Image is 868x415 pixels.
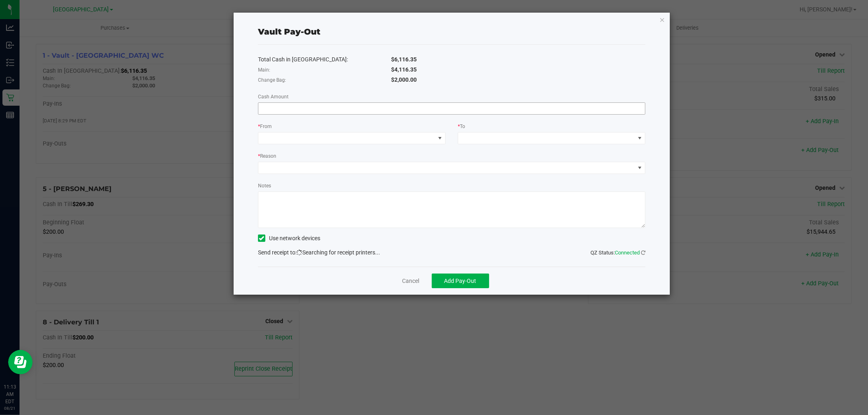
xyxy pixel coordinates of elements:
[444,278,477,284] span: Add Pay-Out
[258,123,272,130] label: From
[258,94,289,100] span: Cash Amount
[8,350,33,374] iframe: Resource center
[590,250,645,256] span: QZ Status:
[258,152,276,160] label: Reason
[391,56,417,63] span: $6,116.35
[391,66,417,73] span: $4,116.35
[402,277,420,285] a: Cancel
[258,182,271,189] label: Notes
[432,274,489,288] button: Add Pay-Out
[258,26,320,38] div: Vault Pay-Out
[458,123,465,130] label: To
[258,67,270,73] span: Main:
[258,77,286,83] span: Change Bag:
[391,76,417,83] span: $2,000.00
[258,56,348,63] span: Total Cash in [GEOGRAPHIC_DATA]:
[615,250,640,256] span: Connected
[258,234,320,243] label: Use network devices
[258,249,297,256] span: Send receipt to:
[297,249,380,256] span: Searching for receipt printers...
